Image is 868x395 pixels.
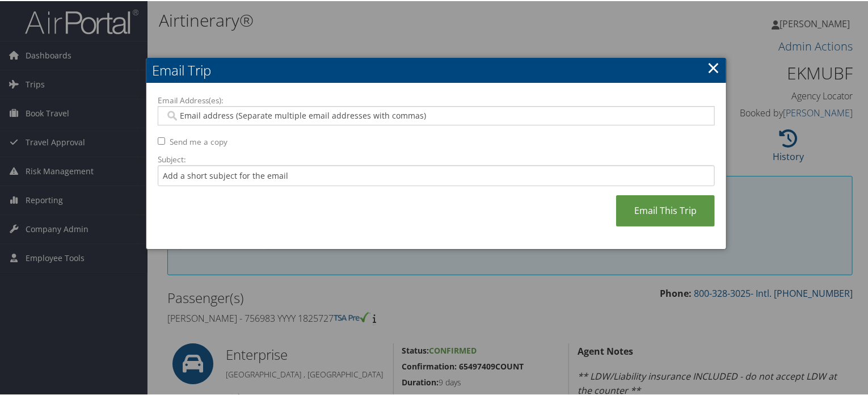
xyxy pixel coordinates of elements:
[158,153,715,164] label: Subject:
[158,94,715,105] label: Email Address(es):
[146,57,726,82] h2: Email Trip
[165,109,707,120] input: Email address (Separate multiple email addresses with commas)
[616,194,715,225] a: Email This Trip
[707,55,720,78] a: ×
[170,135,227,146] label: Send me a copy
[158,164,715,185] input: Add a short subject for the email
